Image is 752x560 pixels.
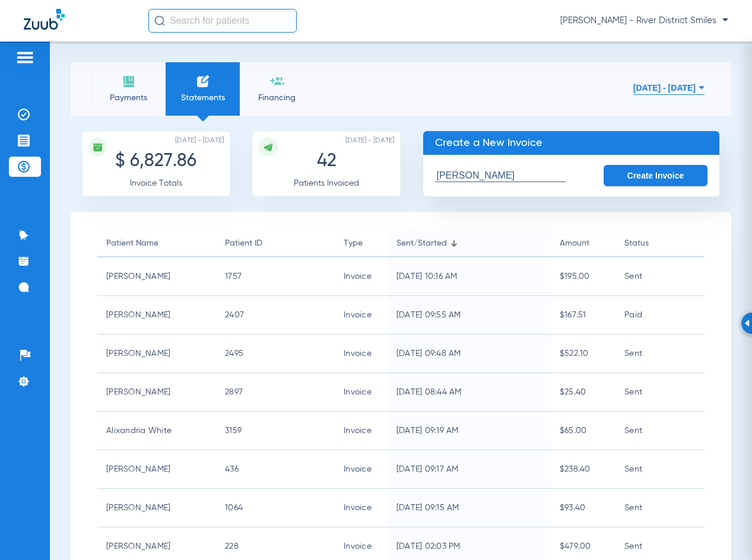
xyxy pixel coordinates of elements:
span: Financing [249,92,305,104]
div: Amount [560,237,607,250]
td: [PERSON_NAME] [97,296,216,335]
td: Paid [615,296,705,335]
input: search by patient ID or name [435,170,566,182]
img: hamburger-icon [15,50,34,65]
div: Type [344,237,363,250]
span: [DATE] - [DATE] [345,135,394,147]
div: Patient Name [106,237,207,250]
td: [DATE] 10:16 AM [388,257,551,296]
td: [PERSON_NAME] [97,335,216,373]
td: Invoice [335,257,388,296]
td: $195.00 [551,257,615,296]
td: 3159 [216,412,335,450]
td: Invoice [335,412,388,450]
td: [PERSON_NAME] [97,373,216,412]
div: Patient Name [106,237,158,250]
td: Sent [615,335,705,373]
td: Sent [615,373,705,412]
img: Zuub Logo [24,9,65,30]
td: Alixandria White [97,412,216,450]
div: Type [344,237,379,250]
td: Sent [615,412,705,450]
td: [DATE] 09:15 AM [388,489,551,527]
span: [DATE] - [DATE] [175,135,224,147]
img: Search Icon [154,15,165,26]
div: Status [624,237,696,250]
td: Invoice [335,450,388,489]
td: Invoice [335,296,388,335]
td: $25.40 [551,373,615,412]
td: [DATE] 09:19 AM [388,412,551,450]
iframe: Chat Widget [693,503,752,560]
td: Sent [615,489,705,527]
td: Invoice [335,335,388,373]
td: [PERSON_NAME] [97,450,216,489]
td: 2495 [216,335,335,373]
td: Invoice [335,373,388,412]
div: Sent/Started [396,237,542,250]
div: Patient ID [225,237,262,250]
td: $167.51 [551,296,615,335]
div: Patient ID [225,237,326,250]
td: 2897 [216,373,335,412]
span: Payments [100,92,157,104]
td: Sent [615,257,705,296]
td: [DATE] 08:44 AM [388,373,551,412]
div: Status [624,237,649,250]
p: Create a New Invoice [423,131,719,155]
td: [PERSON_NAME] [97,257,216,296]
span: Invoice Totals [130,179,182,187]
td: [PERSON_NAME] [97,489,216,527]
td: $522.10 [551,335,615,373]
td: Sent [615,450,705,489]
td: 436 [216,450,335,489]
td: 1757 [216,257,335,296]
img: icon [93,142,103,152]
input: Search for patients [148,9,297,33]
div: Amount [560,237,589,250]
td: $238.40 [551,450,615,489]
td: 1064 [216,489,335,527]
td: $93.40 [551,489,615,527]
img: Arrow [744,320,750,327]
td: 2407 [216,296,335,335]
span: Patients Invoiced [294,179,359,187]
img: icon [263,142,274,152]
td: [DATE] 09:48 AM [388,335,551,373]
div: Sent/Started [396,237,447,250]
img: payments icon [122,74,136,88]
button: [DATE] - [DATE] [633,76,705,100]
span: $ 6,827.86 [115,152,196,170]
span: 42 [317,152,337,170]
span: Statements [174,92,231,104]
span: [PERSON_NAME] - River District Smiles [560,15,728,27]
td: $65.00 [551,412,615,450]
img: financing icon [270,74,284,88]
td: [DATE] 09:17 AM [388,450,551,489]
td: [DATE] 09:55 AM [388,296,551,335]
button: Create Invoice [604,165,708,186]
td: Invoice [335,489,388,527]
img: invoices icon [196,74,210,88]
